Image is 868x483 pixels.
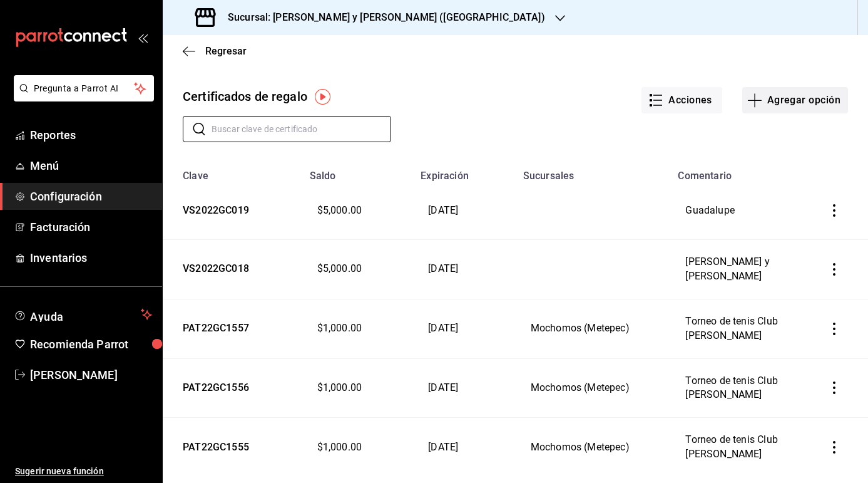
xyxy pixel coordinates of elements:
[413,162,516,182] th: Expiración
[670,240,805,299] td: [PERSON_NAME] y [PERSON_NAME]
[138,33,148,43] button: open_drawer_menu
[15,465,152,478] span: Sugerir nueva función
[302,358,414,418] td: $1,000.00
[30,157,152,174] span: Menú
[30,336,152,353] span: Recomienda Parrot
[30,249,152,266] span: Inventarios
[30,366,152,383] span: [PERSON_NAME]
[30,307,136,322] span: Ayuda
[163,299,302,358] td: PAT22GC1557
[516,162,671,182] th: Sucursales
[413,240,516,299] td: [DATE]
[516,299,671,358] td: Mochomos (Metepec)
[413,182,516,240] td: [DATE]
[315,89,330,105] img: Tooltip marker
[670,162,805,182] th: Comentario
[302,182,414,240] td: $5,000.00
[742,87,848,113] button: Agregar opción
[30,127,152,143] span: Reportes
[163,240,302,299] td: VS2022GC018
[413,418,516,477] td: [DATE]
[30,219,152,236] span: Facturación
[516,418,671,477] td: Mochomos (Metepec)
[183,45,247,57] button: Regresar
[212,117,391,142] input: Buscar clave de certificado
[163,358,302,418] td: PAT22GC1556
[302,418,414,477] td: $1,000.00
[302,162,414,182] th: Saldo
[670,299,805,358] td: Torneo de tenis Club [PERSON_NAME]
[14,75,154,101] button: Pregunta a Parrot AI
[670,358,805,418] td: Torneo de tenis Club [PERSON_NAME]
[218,10,545,25] h3: Sucursal: [PERSON_NAME] y [PERSON_NAME] ([GEOGRAPHIC_DATA])
[34,82,135,95] span: Pregunta a Parrot AI
[205,45,247,57] span: Regresar
[516,358,671,418] td: Mochomos (Metepec)
[9,91,154,104] a: Pregunta a Parrot AI
[670,418,805,477] td: Torneo de tenis Club [PERSON_NAME]
[183,87,307,106] div: Certificados de regalo
[163,162,302,182] th: Clave
[163,418,302,477] td: PAT22GC1555
[413,299,516,358] td: [DATE]
[302,299,414,358] td: $1,000.00
[30,188,152,205] span: Configuración
[302,240,414,299] td: $5,000.00
[163,182,302,240] td: VS2022GC019
[670,182,805,240] td: Guadalupe
[641,87,722,113] button: Acciones
[413,358,516,418] td: [DATE]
